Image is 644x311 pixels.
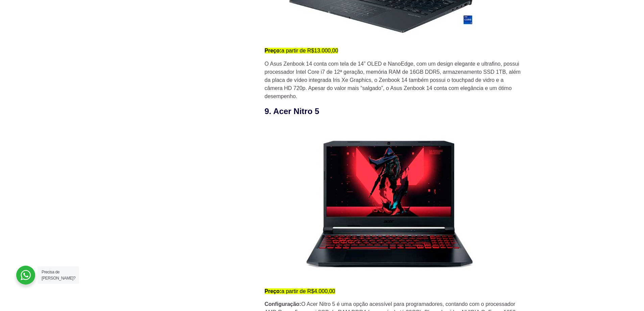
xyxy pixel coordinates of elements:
mark: a partir de R$4.000,00 [265,288,335,294]
p: O Asus Zenbook 14 conta com tela de 14” OLED e NanoEdge, com um design elegante e ultrafino, poss... [265,60,522,101]
strong: Preço: [265,288,282,294]
iframe: Chat Widget [522,224,644,311]
mark: a partir de R$13.000,00 [265,48,338,53]
strong: Preço: [265,48,282,53]
strong: Configuração: [265,301,301,307]
span: Precisa de [PERSON_NAME]? [42,270,75,281]
div: Widget de chat [522,224,644,311]
h3: 9. Acer Nitro 5 [265,105,522,117]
